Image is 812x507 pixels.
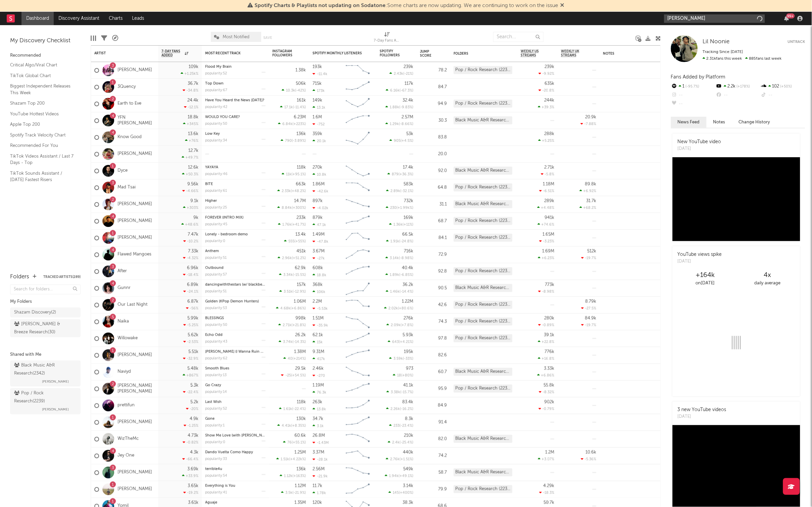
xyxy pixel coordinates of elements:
[580,206,596,210] div: +68.2 %
[313,105,325,110] div: 13.1k
[420,217,447,225] div: 68.7
[118,470,152,475] a: [PERSON_NAME]
[188,149,198,153] div: 12.7k
[272,49,296,57] div: Instagram Followers
[544,98,554,103] div: 244k
[118,185,136,190] a: Mad Tsai
[188,115,198,119] div: 18.8k
[10,307,81,318] a: Shazam Discovery(2)
[10,121,74,128] a: Apple Top 200
[277,206,306,210] div: ( )
[10,100,74,107] a: Shazam Top 200
[205,467,222,471] a: terrible4u
[255,3,558,8] span: : Some charts are now updating. We are continuing to work on the issue
[118,84,136,90] a: 3Quency
[183,206,198,210] div: +303 %
[761,91,805,100] div: --
[420,150,447,158] div: 20.0
[538,222,554,227] div: +74.6 %
[374,37,401,45] div: 7-Day Fans Added (7-Day Fans Added)
[10,61,74,69] a: Critical Algo/Viral Chart
[10,72,74,79] a: TikTok Global Chart
[205,51,256,55] div: Most Recent Track
[118,436,139,442] a: WizTheMc
[118,269,127,274] a: After
[182,189,198,193] div: -4.66 %
[282,88,306,93] div: ( )
[91,29,96,48] div: Edit Columns
[118,319,129,325] a: Naïka
[205,65,266,69] div: Flood My Brain
[761,82,805,91] div: 102
[545,81,554,86] div: 635k
[420,117,447,125] div: 30.3
[21,12,54,25] a: Dashboard
[187,182,198,186] div: 9.56k
[545,65,554,69] div: 239k
[297,216,306,220] div: 233k
[703,57,782,61] span: 885 fans last week
[521,49,544,57] span: Weekly US Streams
[188,81,198,86] div: 36.7k
[281,138,306,143] div: ( )
[205,166,266,169] div: YAYAYA
[380,49,403,57] div: Spotify Followers
[392,173,399,176] span: 879
[205,300,259,303] a: Golden (KPop Demon Hunters)
[42,378,69,386] span: [PERSON_NAME]
[735,85,750,89] span: +178 %
[390,71,413,76] div: ( )
[394,139,401,143] span: 905
[343,196,373,213] svg: Chart title
[278,222,306,227] div: ( )
[313,172,326,177] div: 10.8k
[420,100,447,108] div: 94.9
[538,138,554,143] div: +5.25 %
[205,122,227,126] div: popularity: 50
[190,199,198,203] div: 9.1k
[118,352,152,358] a: [PERSON_NAME]
[404,216,413,220] div: 169k
[118,383,155,395] a: [PERSON_NAME] [PERSON_NAME]
[118,134,142,140] a: Know Good
[313,51,363,55] div: Spotify Monthly Listeners
[404,199,413,203] div: 732k
[544,199,554,203] div: 289k
[182,172,198,176] div: +50.3 %
[400,106,412,109] span: -9.83 %
[205,132,266,136] div: Low Key
[401,89,412,93] span: -67.3 %
[297,98,306,103] div: 161k
[403,165,413,170] div: 17.4k
[205,82,266,86] div: Top Down
[188,165,198,170] div: 12.6k
[539,88,554,93] div: -20.8 %
[404,182,413,186] div: 583k
[313,139,326,143] div: 20.1k
[183,122,198,126] div: +345 %
[14,389,75,405] div: Pop / Rock Research ( 2239 )
[313,165,322,170] div: 270k
[294,199,306,203] div: 14.7M
[313,65,322,69] div: 193k
[223,35,250,39] span: Most Notified
[313,199,323,203] div: 897k
[678,146,721,152] div: [DATE]
[603,52,670,56] div: Notes
[788,39,805,45] button: Untrack
[313,72,327,76] div: -11.4k
[374,29,401,48] div: 7-Day Fans Added (7-Day Fans Added)
[454,167,512,175] div: Black Music A&R Research (2342)
[544,132,554,136] div: 288k
[205,400,222,404] a: Last Wish
[541,172,554,176] div: -5.8 %
[313,216,323,220] div: 879k
[297,165,306,170] div: 118k
[394,72,403,76] span: 2.43k
[118,419,152,425] a: [PERSON_NAME]
[454,183,512,191] div: Pop / Rock Research (2239)
[205,72,227,75] div: popularity: 52
[205,189,227,193] div: popularity: 61
[118,235,152,241] a: [PERSON_NAME]
[205,283,267,287] a: dancingwiththestars (w/ blackbear)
